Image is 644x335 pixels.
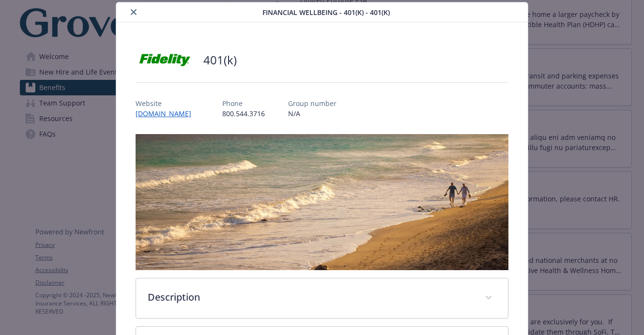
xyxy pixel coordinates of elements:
button: close [128,6,139,18]
div: Description [136,278,507,318]
img: Fidelity Investments [136,46,194,75]
p: Website [136,98,199,108]
p: Group number [288,98,337,108]
h2: 401(k) [203,52,237,68]
p: N/A [288,108,337,119]
p: Phone [222,98,265,108]
p: 800.544.3716 [222,108,265,119]
img: banner [136,134,508,270]
p: Description [148,290,473,305]
span: Financial Wellbeing - 401(k) - 401(k) [262,7,390,17]
a: [DOMAIN_NAME] [136,109,199,118]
